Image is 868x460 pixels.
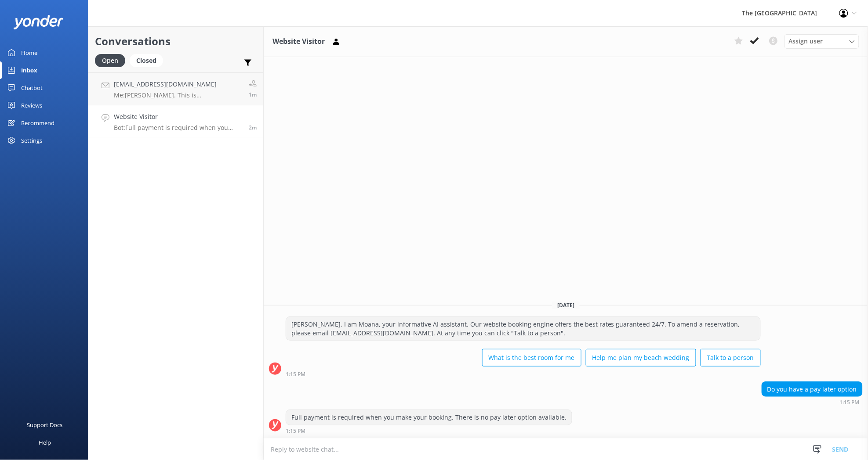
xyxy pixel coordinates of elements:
[286,372,305,377] strong: 1:15 PM
[95,55,130,65] a: Open
[114,124,242,132] p: Bot: Full payment is required when you make your booking. There is no pay later option available.
[130,54,163,67] div: Closed
[586,349,696,367] button: Help me plan my beach wedding
[21,61,37,79] div: Inbox
[840,400,860,405] strong: 1:15 PM
[762,399,863,405] div: Oct 05 2025 03:15pm (UTC -10:00) Pacific/Honolulu
[482,349,581,367] button: What is the best room for me
[88,72,263,105] a: [EMAIL_ADDRESS][DOMAIN_NAME]Me:[PERSON_NAME]. This is [PERSON_NAME] from the reservations. I will...
[21,44,37,61] div: Home
[21,97,42,114] div: Reviews
[21,132,42,149] div: Settings
[114,79,242,89] h4: [EMAIL_ADDRESS][DOMAIN_NAME]
[95,54,125,67] div: Open
[27,416,63,434] div: Support Docs
[701,349,761,367] button: Talk to a person
[88,105,263,138] a: Website VisitorBot:Full payment is required when you make your booking. There is no pay later opt...
[789,36,823,46] span: Assign user
[286,428,305,434] strong: 1:15 PM
[95,33,257,50] h2: Conversations
[286,317,760,340] div: [PERSON_NAME], I am Moana, your informative AI assistant. Our website booking engine offers the b...
[114,112,242,122] h4: Website Visitor
[762,382,862,397] div: Do you have a pay later option
[286,371,761,377] div: Oct 05 2025 03:15pm (UTC -10:00) Pacific/Honolulu
[272,36,325,47] h3: Website Visitor
[21,79,43,97] div: Chatbot
[286,428,572,434] div: Oct 05 2025 03:15pm (UTC -10:00) Pacific/Honolulu
[114,91,242,99] p: Me: [PERSON_NAME]. This is [PERSON_NAME] from the reservations. I will send you an email in a few.
[13,15,64,29] img: yonder-white-logo.png
[21,114,54,132] div: Recommend
[784,34,859,48] div: Assign User
[552,302,580,309] span: [DATE]
[130,55,167,65] a: Closed
[249,91,257,98] span: Oct 05 2025 03:16pm (UTC -10:00) Pacific/Honolulu
[39,434,51,451] div: Help
[286,410,572,425] div: Full payment is required when you make your booking. There is no pay later option available.
[249,124,257,131] span: Oct 05 2025 03:15pm (UTC -10:00) Pacific/Honolulu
